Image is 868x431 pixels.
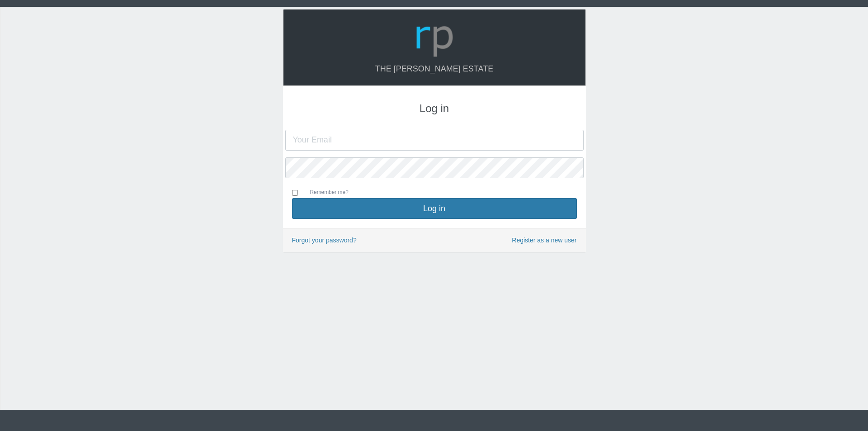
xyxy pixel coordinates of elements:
[292,65,576,74] h4: The [PERSON_NAME] Estate
[292,190,298,196] input: Remember me?
[292,237,357,244] a: Forgot your password?
[301,188,349,198] label: Remember me?
[292,103,577,114] h3: Log in
[285,130,584,151] input: Your Email
[413,16,456,60] img: Logo
[292,198,577,219] button: Log in
[512,235,576,246] a: Register as a new user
